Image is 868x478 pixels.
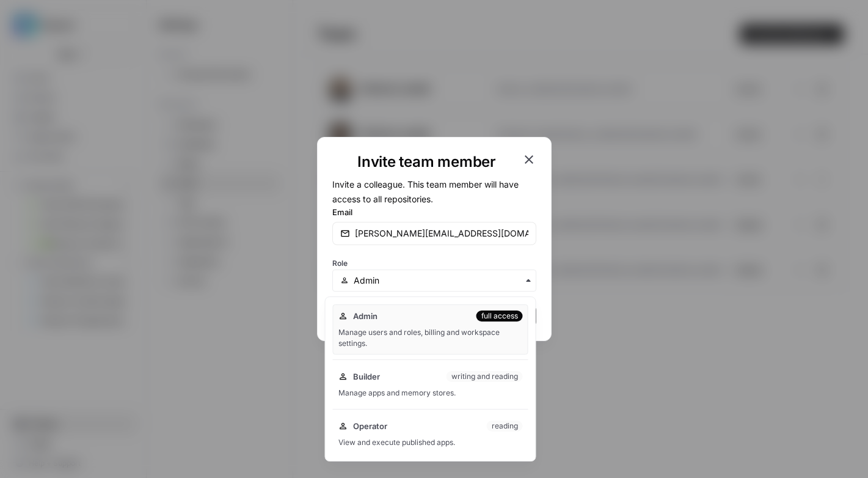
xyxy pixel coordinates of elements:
div: writing and reading [447,371,523,382]
div: Manage apps and memory stores. [338,388,523,399]
div: View and execute published apps. [338,437,523,448]
input: Admin [354,274,528,287]
span: Operator [353,420,387,432]
div: reading [487,421,523,432]
span: Admin [353,310,377,322]
span: Invite a colleague. This team member will have access to all repositories. [332,179,519,204]
h1: Invite team member [332,152,522,172]
label: Email [332,206,536,218]
div: Manage users and roles, billing and workspace settings. [338,327,523,349]
span: Builder [353,370,380,383]
span: Role [332,259,348,268]
div: full access [476,311,523,322]
input: email@company.com [355,227,528,240]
